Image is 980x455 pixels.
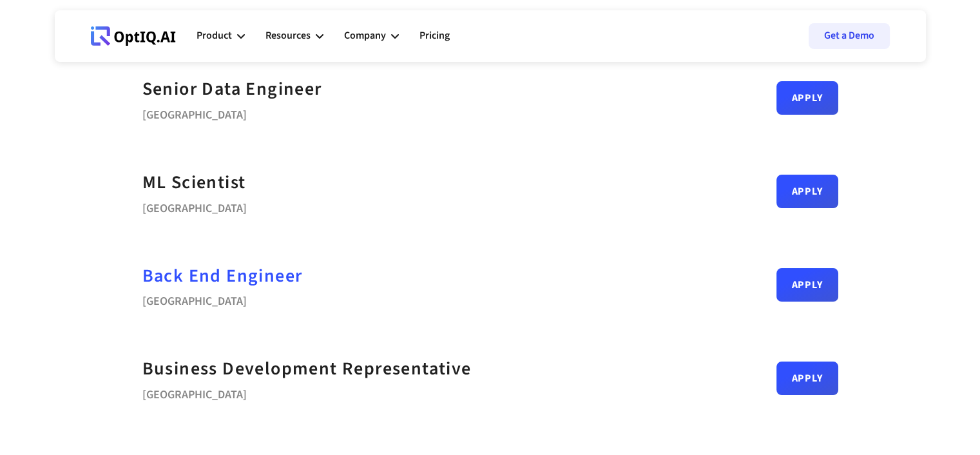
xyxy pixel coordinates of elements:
div: Company [344,17,399,55]
a: Business Development Representative [142,354,472,383]
div: Company [344,27,386,44]
div: Resources [265,17,323,55]
div: Webflow Homepage [91,45,91,46]
a: Apply [776,268,838,302]
a: Webflow Homepage [91,17,176,55]
div: Product [197,27,232,44]
a: Back End Engineer [142,262,303,291]
a: Senior Data Engineer [142,75,322,104]
div: [GEOGRAPHIC_DATA] [142,104,322,122]
a: Pricing [419,17,450,55]
div: Resources [265,27,311,44]
div: [GEOGRAPHIC_DATA] [142,383,472,402]
a: Apply [776,81,838,115]
a: Apply [776,175,838,208]
a: Get a Demo [809,23,890,49]
a: ML Scientist [142,168,246,197]
div: [GEOGRAPHIC_DATA] [142,197,247,215]
a: Apply [776,362,838,395]
div: Product [197,17,245,55]
div: [GEOGRAPHIC_DATA] [142,290,303,308]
